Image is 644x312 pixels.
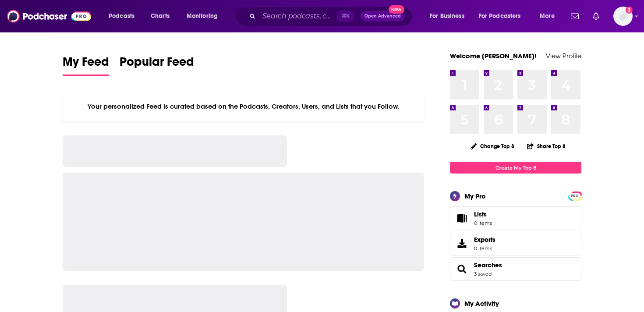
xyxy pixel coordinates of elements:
[474,271,492,277] a: 3 saved
[474,261,502,269] a: Searches
[7,8,91,25] img: Podchaser - Follow, Share and Rate Podcasts
[473,9,534,23] button: open menu
[589,9,603,24] a: Show notifications dropdown
[364,14,401,18] span: Open Advanced
[389,5,404,14] span: New
[430,10,464,22] span: For Business
[424,9,475,23] button: open menu
[450,52,537,60] a: Welcome [PERSON_NAME]!
[479,10,521,22] span: For Podcasters
[450,257,581,281] span: Searches
[527,138,566,155] button: Share Top 8
[534,9,566,23] button: open menu
[450,232,581,255] a: Exports
[464,192,486,200] div: My Pro
[613,7,633,26] span: Logged in as sophiak
[151,10,170,22] span: Charts
[453,238,471,250] span: Exports
[120,54,194,76] a: Popular Feed
[570,193,580,199] span: PRO
[453,212,471,224] span: Lists
[570,192,580,199] a: PRO
[103,9,146,23] button: open menu
[243,6,421,26] div: Search podcasts, credits, & more...
[474,245,495,252] span: 0 items
[474,236,495,244] span: Exports
[63,54,109,76] a: My Feed
[120,54,194,74] span: Popular Feed
[474,210,492,218] span: Lists
[465,141,520,152] button: Change Top 8
[109,10,134,22] span: Podcasts
[145,9,175,23] a: Charts
[180,9,229,23] button: open menu
[450,162,581,174] a: Create My Top 8
[187,10,218,22] span: Monitoring
[450,206,581,230] a: Lists
[453,263,471,275] a: Searches
[259,9,337,23] input: Search podcasts, credits, & more...
[567,9,582,24] a: Show notifications dropdown
[540,10,555,22] span: More
[464,299,499,308] div: My Activity
[474,220,492,226] span: 0 items
[626,7,633,14] svg: Add a profile image
[474,210,487,218] span: Lists
[613,7,633,26] button: Show profile menu
[63,92,424,121] div: Your personalized Feed is curated based on the Podcasts, Creators, Users, and Lists that you Follow.
[361,11,405,21] button: Open AdvancedNew
[63,54,109,74] span: My Feed
[613,7,633,26] img: User Profile
[337,11,354,22] span: ⌘ K
[546,52,581,60] a: View Profile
